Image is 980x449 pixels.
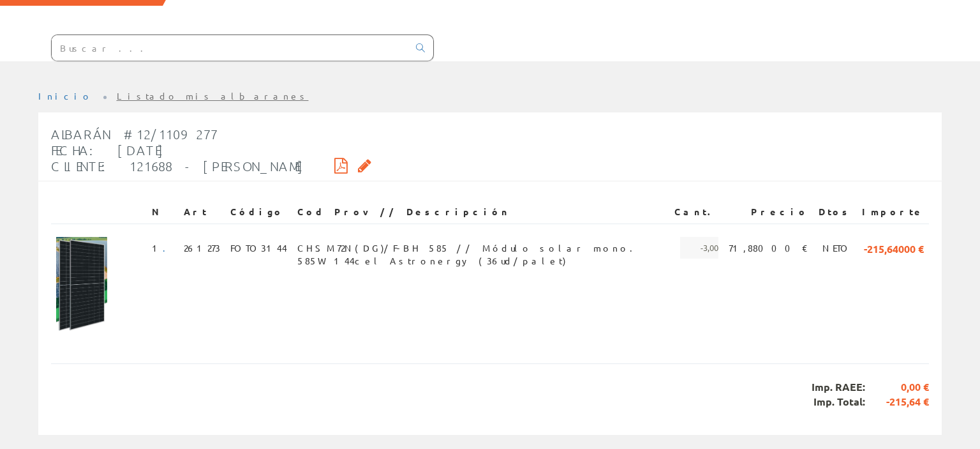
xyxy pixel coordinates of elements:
span: CHSM72N(DG)/F-BH 585 // Módulo solar mono. 585W 144cel Astronergy (36ud/palet) [297,237,664,259]
span: FOTO3144 [230,237,287,259]
th: Importe [857,201,929,224]
th: Cod Prov // Descripción [292,201,669,224]
span: Albarán #12/1109277 Fecha: [DATE] Cliente: 121688 - [PERSON_NAME] [51,126,304,174]
img: Foto artículo (79.856115107914x150) [56,237,107,333]
span: 261273 [184,237,220,259]
i: Descargar PDF [334,161,348,170]
th: Precio [724,201,813,224]
div: Imp. RAEE: Imp. Total: [51,363,929,425]
th: Dtos [813,201,857,224]
span: 71,88000 € [729,237,808,259]
th: Art [179,201,225,224]
a: Inicio [38,90,93,102]
span: 1 [152,237,174,259]
span: NETO [822,237,852,259]
th: N [147,201,179,224]
input: Buscar ... [52,35,408,61]
span: -215,64 € [865,395,929,409]
a: . [163,242,174,254]
a: Listado mis albaranes [117,90,309,102]
i: Solicitar por email copia firmada [358,161,371,170]
th: Código [225,201,292,224]
span: -3,00 [680,237,718,259]
span: -215,64000 € [864,237,924,259]
span: 0,00 € [865,380,929,395]
th: Cant. [669,201,724,224]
